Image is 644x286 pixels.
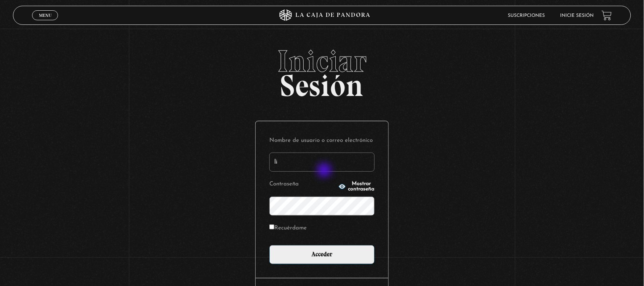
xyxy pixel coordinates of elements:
button: Mostrar contraseña [338,181,375,192]
span: Menu [39,13,52,18]
a: Inicie sesión [560,13,594,18]
h2: Sesión [13,46,631,95]
a: Suscripciones [508,13,545,18]
label: Nombre de usuario o correo electrónico [269,135,375,147]
label: Recuérdame [269,223,307,234]
span: Mostrar contraseña [348,181,375,192]
a: View your shopping cart [602,10,612,20]
span: Iniciar [13,46,631,76]
label: Contraseña [269,179,336,190]
span: Cerrar [36,19,54,25]
input: Recuérdame [269,224,274,229]
input: Acceder [269,245,375,264]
